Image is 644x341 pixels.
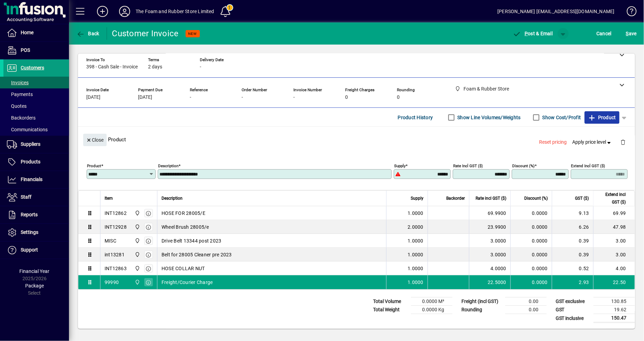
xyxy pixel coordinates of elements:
[78,127,635,152] div: Product
[138,95,152,100] span: [DATE]
[474,265,506,272] div: 4.0000
[510,248,552,262] td: 0.0000
[476,195,506,202] span: Rate incl GST ($)
[162,251,232,258] span: Belt for 28005 Cleaner pre 2023
[133,223,141,231] span: Foam & Rubber Store
[21,177,42,182] span: Financials
[593,275,635,289] td: 22.50
[552,248,593,262] td: 0.39
[397,95,400,100] span: 0
[573,139,613,146] span: Apply price level
[3,153,69,171] a: Products
[188,31,197,36] span: NEW
[474,279,506,286] div: 22.5000
[133,209,141,217] span: Foam & Rubber Store
[552,314,594,323] td: GST inclusive
[552,275,593,289] td: 2.93
[105,195,113,202] span: Item
[615,139,632,145] app-page-header-button: Delete
[162,224,209,230] span: Wheel Brush 28005/e
[593,234,635,248] td: 3.00
[597,28,612,39] span: Cancel
[21,159,40,164] span: Products
[411,195,423,202] span: Supply
[552,262,593,275] td: 0.52
[539,139,567,146] span: Reset pricing
[408,251,424,258] span: 1.0000
[7,127,48,132] span: Communications
[537,136,570,149] button: Reset pricing
[525,31,528,36] span: P
[7,92,33,97] span: Payments
[105,279,119,286] div: 99990
[21,141,40,147] span: Suppliers
[408,265,424,272] span: 1.0000
[458,306,505,314] td: Rounding
[162,195,183,202] span: Description
[83,134,107,146] button: Close
[453,163,483,168] mat-label: Rate incl GST ($)
[510,262,552,275] td: 0.0000
[593,206,635,220] td: 69.99
[162,237,222,244] span: Drive Belt 13344 post 2023
[505,306,547,314] td: 0.00
[509,27,556,40] button: Post & Email
[593,220,635,234] td: 47.98
[86,134,104,146] span: Close
[510,275,552,289] td: 0.0000
[3,224,69,241] a: Settings
[474,237,506,244] div: 3.0000
[3,171,69,188] a: Financials
[408,237,424,244] span: 1.0000
[622,1,635,24] a: Knowledge Base
[21,247,38,253] span: Support
[105,237,116,244] div: MISC
[395,111,436,124] button: Product History
[626,28,637,39] span: ave
[3,88,69,100] a: Payments
[595,27,614,40] button: Cancel
[21,229,38,235] span: Settings
[408,279,424,286] span: 1.0000
[242,95,243,100] span: -
[411,297,452,306] td: 0.0000 M³
[7,80,29,85] span: Invoices
[593,248,635,262] td: 3.00
[136,6,214,17] div: The Foam and Rubber Store Limited
[510,206,552,220] td: 0.0000
[293,95,295,100] span: -
[133,251,141,258] span: Foam & Rubber Store
[105,224,127,230] div: INT12928
[498,6,615,17] div: [PERSON_NAME] [EMAIL_ADDRESS][DOMAIN_NAME]
[575,195,589,202] span: GST ($)
[552,234,593,248] td: 0.39
[3,136,69,153] a: Suppliers
[158,163,178,168] mat-label: Description
[69,27,107,40] app-page-header-button: Back
[458,297,505,306] td: Freight (incl GST)
[133,265,141,272] span: Foam & Rubber Store
[133,278,141,286] span: Foam & Rubber Store
[474,251,506,258] div: 3.0000
[570,136,615,149] button: Apply price level
[456,114,521,121] label: Show Line Volumes/Weights
[541,114,581,121] label: Show Cost/Profit
[21,212,38,217] span: Reports
[87,163,101,168] mat-label: Product
[20,268,50,274] span: Financial Year
[345,95,348,100] span: 0
[3,124,69,135] a: Communications
[474,224,506,230] div: 23.9900
[200,64,201,70] span: -
[148,64,162,70] span: 2 days
[3,241,69,259] a: Support
[3,24,69,41] a: Home
[594,306,635,314] td: 19.62
[571,163,605,168] mat-label: Extend incl GST ($)
[505,297,547,306] td: 0.00
[510,220,552,234] td: 0.0000
[474,210,506,217] div: 69.9900
[524,195,548,202] span: Discount (%)
[513,31,553,36] span: ost & Email
[408,210,424,217] span: 1.0000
